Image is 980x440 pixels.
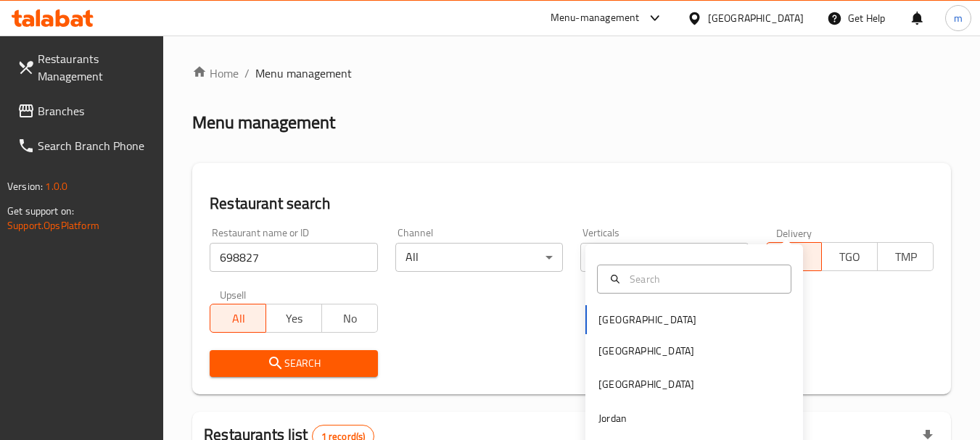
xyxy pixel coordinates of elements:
div: [GEOGRAPHIC_DATA] [598,343,694,359]
div: [GEOGRAPHIC_DATA] [708,10,804,26]
span: Yes [272,308,316,329]
label: Delivery [776,228,812,238]
a: Restaurants Management [6,41,164,94]
span: m [954,10,963,26]
div: All [580,243,748,272]
h2: Restaurant search [210,193,934,215]
input: Search for restaurant name or ID.. [210,243,377,272]
span: Get support on: [7,202,74,220]
button: Yes [265,304,322,333]
a: Home [192,65,239,82]
span: Restaurants Management [38,50,152,85]
a: Search Branch Phone [6,128,164,163]
button: Search [210,350,377,377]
div: [GEOGRAPHIC_DATA] [598,376,694,392]
a: Support.OpsPlatform [7,216,99,235]
span: Branches [38,102,152,120]
span: TMP [884,246,928,267]
span: Menu management [255,65,352,82]
div: Menu-management [551,9,640,27]
span: All [216,308,260,329]
span: 1.0.0 [45,177,67,196]
div: All [395,243,563,272]
label: Upsell [220,289,247,299]
span: TGO [828,246,872,267]
div: Jordan [598,410,627,426]
h2: Menu management [192,111,335,134]
span: Search Branch Phone [38,137,152,154]
button: All [766,242,823,271]
span: Version: [7,177,43,196]
button: All [210,304,266,333]
span: No [328,308,372,329]
input: Search [624,271,782,287]
span: Search [221,354,366,373]
button: TGO [821,242,878,271]
nav: breadcrumb [192,65,951,82]
li: / [244,65,250,82]
button: TMP [877,242,934,271]
a: Branches [6,94,164,128]
button: No [321,304,378,333]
